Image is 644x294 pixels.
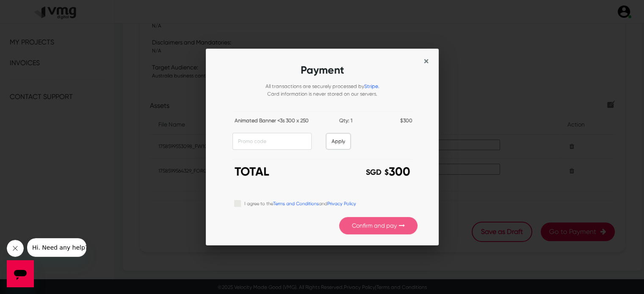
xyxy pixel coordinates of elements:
[339,217,417,234] button: Confirm and pay
[424,56,428,66] button: Close
[384,168,388,177] span: $
[234,164,316,179] h3: TOTAL
[368,116,412,128] div: 300
[364,83,379,89] a: Stripe.
[424,55,428,67] span: ×
[323,116,368,128] div: Qty: 1
[232,62,412,82] h2: Payment
[273,201,319,206] a: Terms and Conditions
[5,6,61,13] span: Hi. Need any help?
[234,116,323,128] div: Animated Banner <3s 300 x 250
[325,132,351,149] button: Apply
[7,240,24,257] iframe: Close message
[232,132,312,149] input: Promo code
[329,164,410,179] h3: 300
[244,198,356,208] label: I agree to the and
[327,201,356,206] a: Privacy Policy
[400,117,403,123] span: $
[7,260,34,287] iframe: Button to launch messaging window
[232,82,412,106] div: All transactions are securely processed by Card information is never stored on our servers.
[365,168,381,177] span: SGD
[27,238,86,257] iframe: Message from company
